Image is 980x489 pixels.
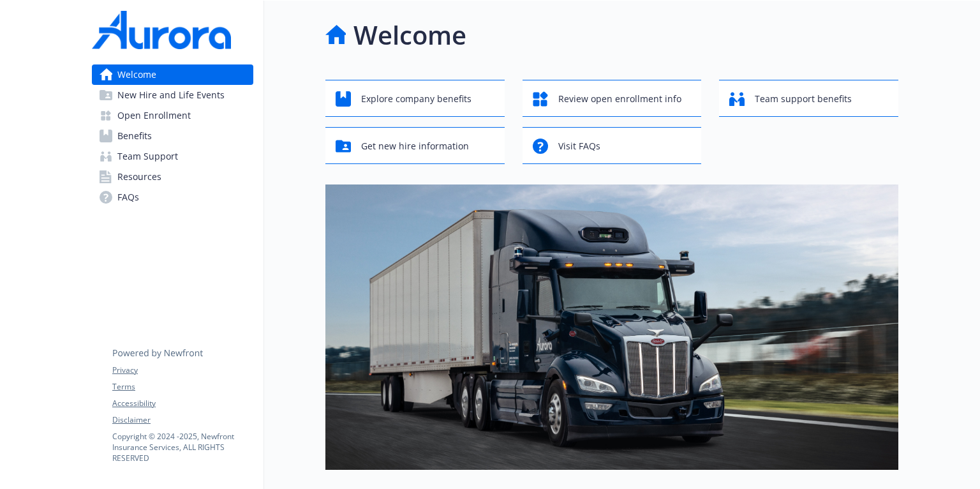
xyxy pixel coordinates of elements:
span: Get new hire information [361,134,469,158]
h1: Welcome [353,16,466,54]
span: Open Enrollment [117,105,191,126]
a: Benefits [92,126,253,146]
span: Team support benefits [755,87,852,111]
span: Benefits [117,126,152,146]
span: Resources [117,167,161,187]
p: Copyright © 2024 - 2025 , Newfront Insurance Services, ALL RIGHTS RESERVED [112,431,253,463]
a: Disclaimer [112,414,253,426]
span: Explore company benefits [361,87,471,111]
span: Team Support [117,146,178,167]
span: Review open enrollment info [558,87,681,111]
a: Welcome [92,64,253,85]
button: Visit FAQs [523,127,702,164]
a: Terms [112,381,253,393]
span: Visit FAQs [558,134,600,158]
button: Get new hire information [325,127,505,164]
button: Team support benefits [719,80,898,117]
span: FAQs [117,187,139,207]
a: Privacy [112,365,253,376]
a: Accessibility [112,398,253,409]
a: New Hire and Life Events [92,85,253,105]
span: New Hire and Life Events [117,85,225,105]
a: Team Support [92,146,253,167]
button: Explore company benefits [325,80,505,117]
img: overview page banner [325,184,898,470]
a: FAQs [92,187,253,207]
a: Resources [92,167,253,187]
a: Open Enrollment [92,105,253,126]
span: Welcome [117,64,156,85]
button: Review open enrollment info [523,80,702,117]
